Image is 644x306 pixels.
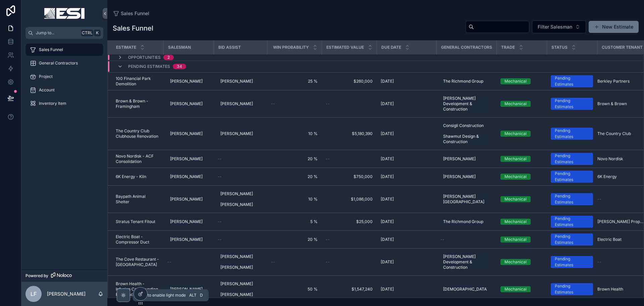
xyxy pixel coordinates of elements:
span: Stratus Tenant Fitout [116,219,155,224]
span: The Richmond Group [443,219,483,224]
span: -- [271,259,275,265]
a: [PERSON_NAME] Development & Construction [440,251,492,273]
span: Due Date [381,45,401,50]
span: K [95,30,100,36]
a: -- [218,219,263,224]
a: 20 % [271,237,318,242]
a: [PERSON_NAME] [218,98,263,109]
h1: Sales Funnel [113,24,153,33]
a: Mechanical [500,78,543,84]
span: [PERSON_NAME][GEOGRAPHIC_DATA] [443,194,487,205]
span: [PERSON_NAME] [170,287,203,292]
span: -- [597,259,601,265]
a: Brown Health - Infusion Compounding Pharmacy [116,281,159,297]
span: Pending Estimates [128,64,170,69]
a: -- [326,259,373,265]
a: Mechanical [500,286,543,292]
span: Ctrl [81,30,93,36]
p: [PERSON_NAME] [47,291,86,297]
span: Brown Health [597,287,623,292]
a: [PERSON_NAME] [440,155,478,163]
span: The Richmond Group [443,79,483,84]
span: -- [271,101,275,106]
span: Status [551,45,568,50]
a: -- [218,156,263,162]
span: Inventory Item [39,101,66,106]
div: Mechanical [504,259,527,265]
span: -- [218,219,222,224]
a: Mechanical [500,174,543,180]
span: Project [39,74,53,79]
div: Mechanical [504,156,527,162]
a: [DATE] [381,156,432,162]
span: Account [39,87,55,93]
span: Win Probability [273,45,309,50]
a: Powered by [21,269,107,282]
div: Pending Estimates [555,153,589,165]
span: The Country Club Clubhouse Renovation [116,128,159,139]
div: Mechanical [504,219,527,225]
a: Account [25,84,103,96]
a: [PERSON_NAME] [167,76,210,87]
a: Mechanical [500,219,543,225]
a: New Estimate [589,21,639,33]
span: Sales Funnel [121,10,149,17]
a: -- [167,259,210,265]
span: -- [326,259,330,265]
a: Electric Boat - Compressor Duct [116,234,159,245]
a: Pending Estimates [551,128,593,140]
span: [PERSON_NAME] [170,174,203,179]
span: [PERSON_NAME] [220,101,253,106]
span: Brown & Brown [597,101,627,106]
span: -- [326,237,330,242]
div: Pending Estimates [555,98,589,110]
a: [DATE] [381,101,432,106]
a: 10 % [271,131,318,136]
span: Jump to... [36,30,78,36]
a: [DATE] [381,219,432,224]
div: Pending Estimates [555,256,589,268]
a: Project [25,71,103,83]
span: General Contractors [39,60,78,66]
a: Pending Estimates [551,256,593,268]
span: [PERSON_NAME] [170,219,203,224]
span: $25,000 [326,219,373,224]
span: Berkley Partners [597,79,630,84]
a: [DATE] [381,79,432,84]
span: [PERSON_NAME] [170,101,203,106]
div: Mechanical [504,236,527,243]
span: Estimated Value [326,45,364,50]
a: [PERSON_NAME] [167,98,210,109]
a: Mechanical [500,236,543,243]
span: Electric Boat [597,237,622,242]
a: Inventory Item [25,97,103,110]
span: Powered by [25,273,48,278]
div: Mechanical [504,196,527,202]
a: [PERSON_NAME] [167,284,210,295]
a: 10 % [271,196,318,202]
span: LF [31,290,37,298]
a: $750,000 [326,174,373,179]
span: Baypath Animal Shelter [116,194,159,205]
span: [PERSON_NAME] [220,79,253,84]
span: $1,547,240 [326,287,373,292]
a: [PERSON_NAME] [167,171,210,182]
a: [DATE] [381,237,432,242]
span: [PERSON_NAME] [220,202,253,207]
a: Consigli Construction [440,122,486,130]
a: $260,000 [326,79,373,84]
a: [PERSON_NAME][GEOGRAPHIC_DATA] [440,191,492,207]
a: [DATE] [381,174,432,179]
span: Shawmut Design & Construction [443,134,487,144]
a: The Richmond Group [440,218,486,226]
a: Novo Nordisk - ACF Consolidation [116,154,159,164]
a: 20 % [271,156,318,162]
a: -- [218,237,263,242]
span: [PERSON_NAME] Development & Construction [443,254,487,270]
a: 100 Financial Park Demolition [116,76,159,87]
a: -- [326,101,373,106]
a: [PERSON_NAME] [218,76,263,87]
span: [PERSON_NAME] [443,156,476,162]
